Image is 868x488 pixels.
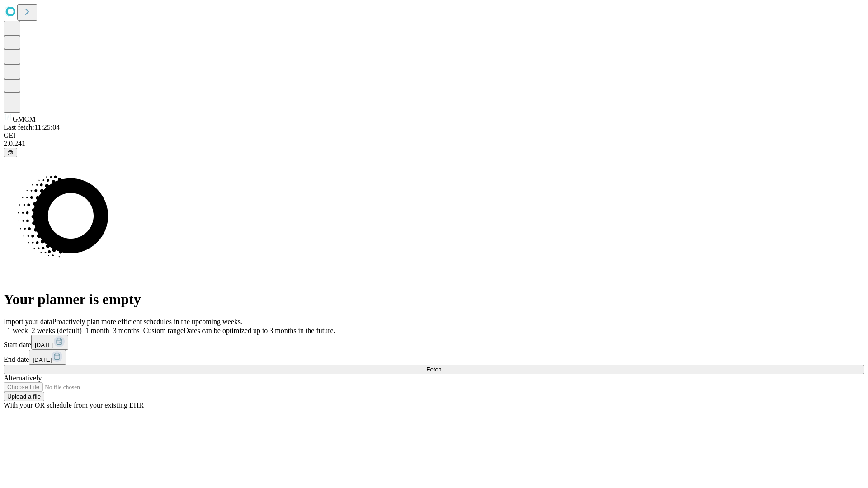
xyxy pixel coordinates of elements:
[13,115,36,123] span: GMCM
[31,335,68,350] button: [DATE]
[4,140,864,148] div: 2.0.241
[4,131,864,140] div: GEI
[7,327,28,334] span: 1 week
[113,327,140,334] span: 3 months
[4,148,17,157] button: @
[4,123,60,131] span: Last fetch: 11:25:04
[7,149,14,156] span: @
[4,365,864,374] button: Fetch
[4,374,42,382] span: Alternatively
[4,350,864,365] div: End date
[4,392,44,401] button: Upload a file
[4,291,864,308] h1: Your planner is empty
[52,318,242,325] span: Proactively plan more efficient schedules in the upcoming weeks.
[184,327,335,334] span: Dates can be optimized up to 3 months in the future.
[426,366,441,373] span: Fetch
[4,401,144,409] span: With your OR schedule from your existing EHR
[85,327,109,334] span: 1 month
[143,327,184,334] span: Custom range
[29,350,66,365] button: [DATE]
[4,335,864,350] div: Start date
[35,342,54,348] span: [DATE]
[32,327,82,334] span: 2 weeks (default)
[4,318,52,325] span: Import your data
[33,357,52,363] span: [DATE]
